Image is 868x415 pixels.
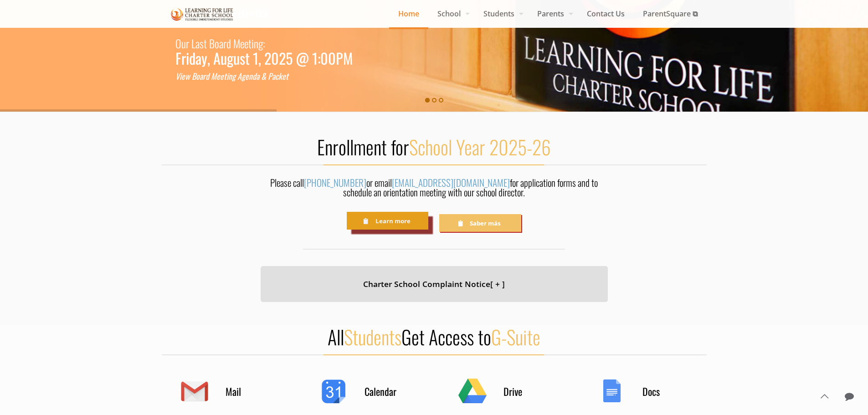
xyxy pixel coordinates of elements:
div: g [232,71,236,82]
div: d [189,52,195,64]
div: n [228,71,232,82]
span: ParentSquare ⧉ [634,7,707,20]
div: u [233,52,240,64]
div: a [272,71,275,82]
div: L [191,34,195,52]
div: g [258,34,263,52]
div: 1 [312,52,318,64]
div: 0 [320,52,328,64]
div: n [254,34,258,52]
div: @ [296,52,309,64]
div: t [248,34,252,52]
span: School [428,7,474,20]
div: i [186,52,189,64]
div: A [213,52,221,64]
div: r [223,34,226,52]
span: Students [344,323,401,351]
div: : [263,34,265,52]
span: School Year 2025-26 [409,133,551,161]
a: [PHONE_NUMBER] [304,175,366,190]
div: a [195,34,200,52]
div: a [219,34,223,52]
div: A [237,71,241,82]
div: r [181,52,186,64]
div: P [268,71,272,82]
div: n [249,71,252,82]
div: M [233,34,240,52]
a: Our Last Board Meeting: Friday, August 1, 2025 @ 1:00PM [175,34,353,64]
div: e [245,71,249,82]
div: e [181,71,185,82]
div: a [195,52,201,64]
div: o [215,34,219,52]
div: 2 [264,52,271,64]
div: a [256,71,259,82]
span: [ + ] [490,278,505,289]
div: Please call or email for application forms and to schedule an orientation meeting with our school... [261,178,608,202]
div: r [203,71,205,82]
div: r [186,34,189,52]
div: i [252,34,254,52]
div: B [209,34,215,52]
div: t [245,52,250,64]
a: View Board Meeting Agenda & Packet [175,71,288,82]
div: d [205,71,209,82]
div: M [343,52,353,64]
div: 0 [328,52,336,64]
h4: Drive [503,385,549,398]
h4: Calendar [365,385,410,398]
span: Contact Us [578,7,634,20]
div: i [226,71,228,82]
div: P [336,52,343,64]
div: k [278,71,282,82]
div: 2 [279,52,286,64]
span: Home [389,7,428,20]
div: V [175,71,180,82]
h4: Mail [226,385,271,398]
div: y [201,52,207,64]
a: Back to top icon [815,387,834,406]
div: t [224,71,226,82]
img: Home [171,6,234,22]
div: , [207,52,210,64]
div: e [216,71,220,82]
div: d [226,34,231,52]
h2: All Get Access to [162,325,707,348]
div: s [240,52,245,64]
a: Learn more [347,212,428,230]
div: 1 [253,52,258,64]
div: & [261,71,266,82]
div: e [244,34,248,52]
div: O [175,34,181,52]
span: Parents [528,7,578,20]
div: u [181,34,186,52]
div: : [318,52,320,64]
div: t [286,71,288,82]
h4: Charter School Complaint Notice [272,277,596,291]
div: d [252,71,256,82]
div: g [227,52,233,64]
h2: Enrollment for [162,135,707,159]
div: , [258,52,261,64]
div: t [204,34,207,52]
div: e [282,71,286,82]
div: u [221,52,227,64]
span: G-Suite [491,323,540,351]
div: e [240,34,244,52]
h4: Docs [642,385,688,398]
div: 5 [286,52,293,64]
div: 0 [271,52,279,64]
div: a [200,71,203,82]
div: o [196,71,200,82]
div: g [241,71,245,82]
div: F [175,52,181,64]
div: e [220,71,224,82]
div: B [192,71,196,82]
div: c [275,71,278,82]
a: [EMAIL_ADDRESS][DOMAIN_NAME] [392,175,510,190]
div: w [185,71,190,82]
div: s [200,34,204,52]
span: Students [474,7,528,20]
a: Saber más [439,214,521,232]
div: i [180,71,181,82]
